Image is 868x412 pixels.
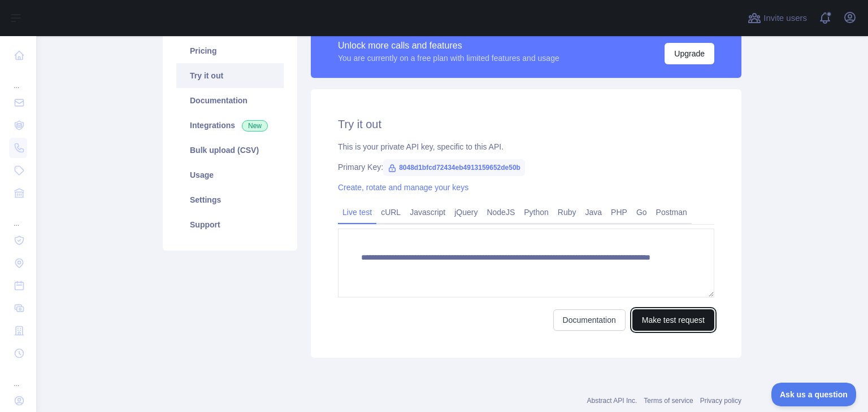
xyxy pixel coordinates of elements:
[700,397,741,405] a: Privacy policy
[519,203,553,221] a: Python
[176,187,284,212] a: Settings
[450,203,482,221] a: jQuery
[553,203,581,221] a: Ruby
[376,203,405,221] a: cURL
[587,397,637,405] a: Abstract API Inc.
[176,163,284,187] a: Usage
[9,205,27,228] div: ...
[9,68,27,90] div: ...
[771,383,857,406] iframe: Toggle Customer Support
[383,159,525,176] span: 8048d1bfcd72434eb4913159652de50b
[482,203,519,221] a: NodeJS
[176,113,284,138] a: Integrations New
[338,39,559,52] div: Unlock more calls and features
[644,397,693,405] a: Terms of service
[632,309,714,331] button: Make test request
[665,43,714,64] button: Upgrade
[176,63,284,88] a: Try it out
[405,203,450,221] a: Javascript
[176,138,284,163] a: Bulk upload (CSV)
[652,203,692,221] a: Postman
[763,12,807,25] span: Invite users
[553,309,626,331] a: Documentation
[176,88,284,113] a: Documentation
[338,203,376,221] a: Live test
[338,183,468,192] a: Create, rotate and manage your keys
[338,161,714,173] div: Primary Key:
[176,38,284,63] a: Pricing
[606,203,632,221] a: PHP
[338,116,714,132] h2: Try it out
[242,120,268,132] span: New
[338,141,714,152] div: This is your private API key, specific to this API.
[745,9,809,27] button: Invite users
[338,52,559,64] div: You are currently on a free plan with limited features and usage
[581,203,607,221] a: Java
[632,203,652,221] a: Go
[176,212,284,237] a: Support
[9,366,27,388] div: ...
